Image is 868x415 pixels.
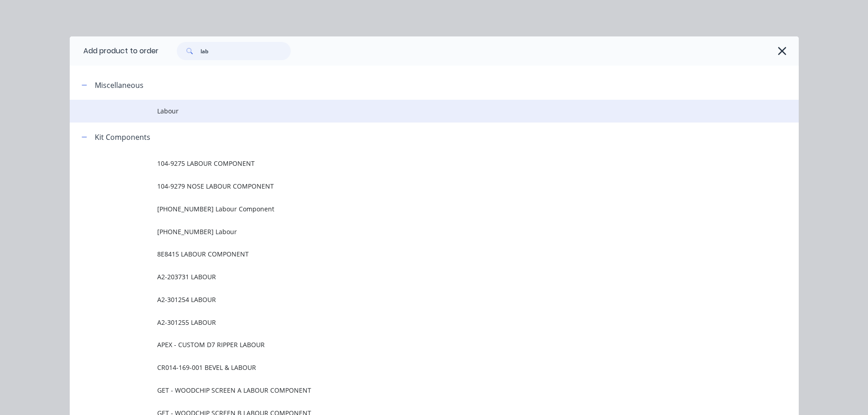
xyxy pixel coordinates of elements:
span: A2-203731 LABOUR [157,272,670,282]
span: APEX - CUSTOM D7 RIPPER LABOUR [157,340,670,349]
span: 104-9275 LABOUR COMPONENT [157,159,670,168]
span: A2-301255 LABOUR [157,318,670,327]
span: CR014-169-001 BEVEL & LABOUR [157,363,670,372]
input: Search... [200,42,291,60]
div: Add product to order [70,36,159,66]
span: [PHONE_NUMBER] Labour Component [157,204,670,214]
span: A2-301254 LABOUR [157,295,670,304]
span: GET - WOODCHIP SCREEN A LABOUR COMPONENT [157,385,670,395]
span: 104-9279 NOSE LABOUR COMPONENT [157,181,670,191]
span: [PHONE_NUMBER] Labour [157,227,670,236]
span: Labour [157,106,670,116]
div: Miscellaneous [95,80,144,91]
div: Kit Components [95,132,150,143]
span: 8E8415 LABOUR COMPONENT [157,249,670,259]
